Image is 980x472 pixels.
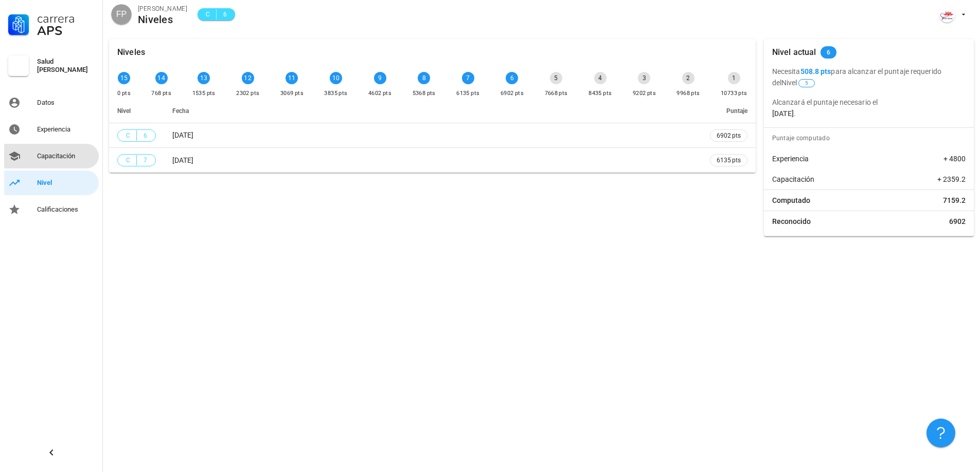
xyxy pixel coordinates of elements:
span: 6135 pts [717,155,741,165]
div: 14 [155,72,168,84]
div: 1535 pts [192,88,216,99]
div: 5 [550,72,562,84]
div: APS [37,25,95,37]
div: 7668 pts [545,88,568,99]
div: 2302 pts [236,88,259,99]
div: 6 [506,72,518,84]
div: [PERSON_NAME] [138,4,187,14]
div: Nivel actual [772,39,816,66]
div: 6902 pts [501,88,524,99]
div: 12 [242,72,254,84]
span: 6 [221,9,229,20]
div: Carrera [37,12,95,25]
div: 6135 pts [456,88,479,99]
div: Nivel [37,179,95,187]
div: 5368 pts [413,88,436,99]
div: 9202 pts [633,88,656,99]
div: 1 [728,72,740,84]
th: Puntaje [702,99,756,123]
span: 7 [141,155,149,165]
div: 10733 pts [721,88,747,99]
div: 3069 pts [280,88,304,99]
a: Experiencia [4,117,99,142]
div: 2 [682,72,694,84]
div: Salud [PERSON_NAME] [37,58,95,74]
span: Puntaje [726,107,747,115]
div: Niveles [138,14,187,25]
span: Nivel [117,107,131,115]
p: Alcanzará el puntaje necesario el . [772,97,966,119]
div: avatar [939,6,955,23]
a: Nivel [4,171,99,195]
div: 3 [638,72,650,84]
a: Capacitación [4,144,99,168]
div: 13 [198,72,210,84]
div: 8435 pts [589,88,612,99]
div: 7 [462,72,474,84]
div: 3835 pts [324,88,347,99]
span: [DATE] [172,131,193,139]
div: 9968 pts [676,88,700,99]
span: Experiencia [772,154,809,164]
th: Fecha [164,99,702,123]
div: Puntaje computado [768,128,974,148]
p: Necesita para alcanzar el puntaje requerido del [772,66,966,88]
span: 6902 pts [717,130,741,141]
div: Experiencia [37,125,95,134]
div: 8 [418,72,430,84]
span: + 4800 [943,154,966,164]
div: 4 [594,72,607,84]
span: + 2359.2 [937,174,966,184]
a: Datos [4,90,99,115]
span: C [124,155,132,165]
a: Calificaciones [4,197,99,222]
span: 7159.2 [943,195,966,205]
span: Nivel [781,79,816,87]
span: Capacitación [772,174,814,184]
span: C [124,130,132,141]
div: 9 [374,72,386,84]
span: 6902 [949,216,966,226]
b: 508.8 pts [800,67,831,75]
span: Computado [772,195,810,205]
span: 5 [805,80,808,87]
div: Datos [37,99,95,107]
span: Fecha [172,107,189,115]
div: Capacitación [37,152,95,160]
div: 4602 pts [368,88,391,99]
div: 11 [286,72,298,84]
th: Nivel [109,99,164,123]
div: avatar [111,4,132,25]
span: 6 [141,130,149,141]
div: 768 pts [151,88,171,99]
span: Reconocido [772,216,811,226]
span: C [204,9,212,20]
div: 0 pts [117,88,131,99]
div: 10 [330,72,342,84]
b: [DATE] [772,109,794,118]
span: [DATE] [172,156,193,164]
span: FP [116,4,127,25]
div: Niveles [117,39,145,66]
div: Calificaciones [37,205,95,214]
div: 15 [118,72,130,84]
span: 6 [827,46,830,59]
